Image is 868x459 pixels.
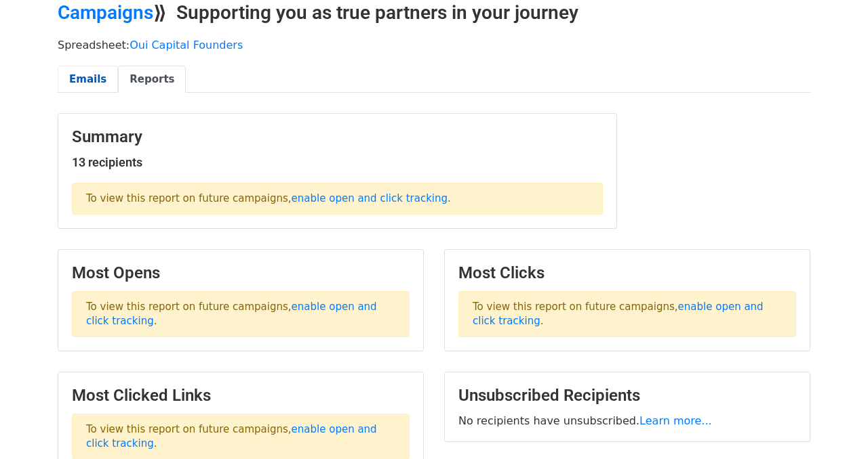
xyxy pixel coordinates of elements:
a: Reports [118,66,186,93]
a: enable open and click tracking [292,192,448,204]
h5: 13 recipients [72,155,603,170]
h3: Most Clicked Links [72,386,410,406]
h3: Most Clicks [458,263,796,283]
h3: Most Opens [72,263,410,283]
a: enable open and click tracking [473,301,764,327]
p: To view this report on future campaigns, . [458,291,796,337]
iframe: Chat Widget [800,394,868,459]
a: Learn more... [639,414,712,427]
p: No recipients have unsubscribed. [458,414,796,428]
a: enable open and click tracking [86,423,377,450]
p: To view this report on future campaigns, . [72,183,603,215]
p: Spreadsheet: [58,38,810,52]
h3: Summary [72,127,603,147]
a: Campaigns [58,1,153,24]
h3: Unsubscribed Recipients [458,386,796,406]
a: enable open and click tracking [86,301,377,327]
p: To view this report on future campaigns, . [72,291,410,337]
a: Oui Capital Founders [130,39,243,51]
a: Emails [58,66,118,93]
h2: ⟫ Supporting you as true partners in your journey [58,1,810,24]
